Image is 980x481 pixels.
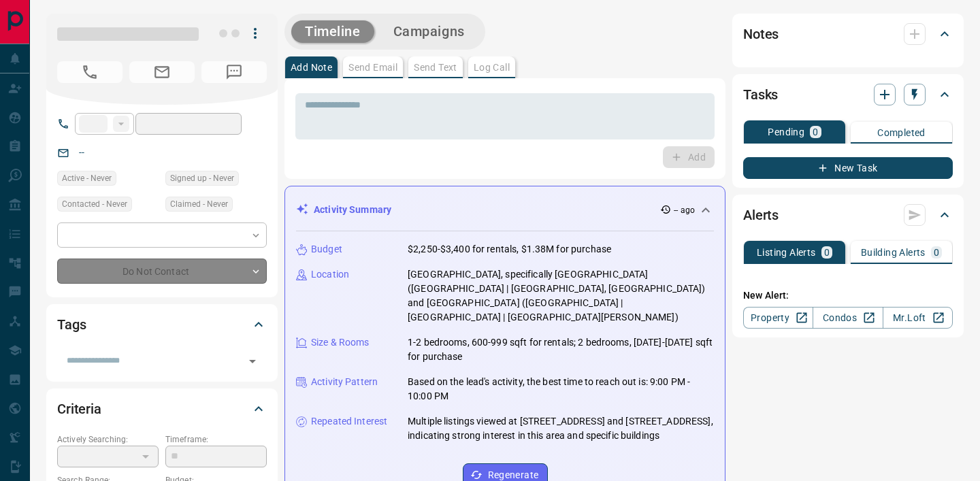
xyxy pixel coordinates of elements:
[291,63,332,72] p: Add Note
[824,248,830,257] p: 0
[408,242,611,256] p: $2,250-$3,400 for rentals, $1.38M for purchase
[743,84,778,105] h2: Tasks
[743,23,779,45] h2: Notes
[813,127,818,137] p: 0
[296,197,714,222] div: Activity Summary-- ago
[743,307,813,329] a: Property
[408,375,714,403] p: Based on the lead's activity, the best time to reach out is: 9:00 PM - 10:00 PM
[311,242,342,256] p: Budget
[243,352,262,371] button: Open
[57,259,267,284] div: Do Not Contact
[314,203,391,217] p: Activity Summary
[57,314,86,335] h2: Tags
[743,78,953,111] div: Tasks
[743,204,779,226] h2: Alerts
[170,171,234,185] span: Signed up - Never
[813,307,883,329] a: Condos
[62,197,127,211] span: Contacted - Never
[757,248,816,257] p: Listing Alerts
[57,433,159,446] p: Actively Searching:
[201,61,267,83] span: No Number
[129,61,195,83] span: No Email
[934,248,939,257] p: 0
[62,171,112,185] span: Active - Never
[743,199,953,231] div: Alerts
[408,267,714,325] p: [GEOGRAPHIC_DATA], specifically [GEOGRAPHIC_DATA] ([GEOGRAPHIC_DATA] | [GEOGRAPHIC_DATA], [GEOGRA...
[408,414,714,443] p: Multiple listings viewed at [STREET_ADDRESS] and [STREET_ADDRESS], indicating strong interest in ...
[768,127,804,137] p: Pending
[380,20,478,43] button: Campaigns
[79,147,84,158] a: --
[743,157,953,179] button: New Task
[57,61,122,83] span: No Number
[165,433,267,446] p: Timeframe:
[311,267,349,282] p: Location
[877,128,926,137] p: Completed
[311,375,378,389] p: Activity Pattern
[170,197,228,211] span: Claimed - Never
[743,18,953,50] div: Notes
[743,288,953,303] p: New Alert:
[57,308,267,341] div: Tags
[674,204,695,216] p: -- ago
[311,414,387,429] p: Repeated Interest
[57,398,101,420] h2: Criteria
[408,335,714,364] p: 1-2 bedrooms, 600-999 sqft for rentals; 2 bedrooms, [DATE]-[DATE] sqft for purchase
[883,307,953,329] a: Mr.Loft
[861,248,926,257] p: Building Alerts
[311,335,370,350] p: Size & Rooms
[291,20,374,43] button: Timeline
[57,393,267,425] div: Criteria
